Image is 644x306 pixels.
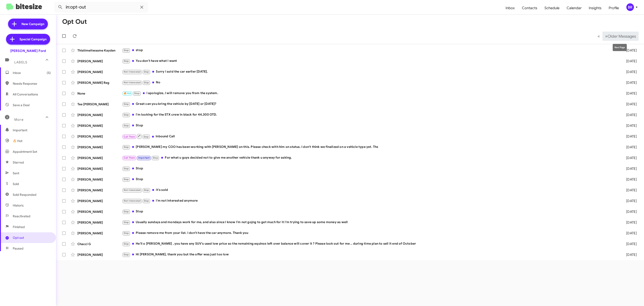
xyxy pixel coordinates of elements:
[541,2,563,15] a: Schedule
[122,198,617,203] div: I'm not interested anymore
[623,3,639,11] button: BR
[122,112,617,117] div: I'm looking for the STX crew in black for 44,300 OTD.
[13,203,24,208] span: Historic
[153,156,158,159] span: Stop
[502,2,518,15] span: Inbox
[617,199,640,203] div: [DATE]
[122,220,617,225] div: Usually sundays and mondays work for me, and also since I know I'm not gojng to get much for it I...
[144,70,149,73] span: Stop
[617,80,640,85] div: [DATE]
[563,2,585,15] a: Calendar
[13,139,22,143] span: 🔥 Hot
[13,214,30,218] span: Reactivated
[77,70,122,74] div: [PERSON_NAME]
[54,2,148,13] input: Search
[122,177,617,182] div: Stop
[77,145,122,149] div: [PERSON_NAME]
[77,113,122,117] div: [PERSON_NAME]
[62,18,87,25] h1: Opt Out
[122,187,617,193] div: It's sold
[77,177,122,182] div: [PERSON_NAME]
[77,91,122,96] div: None
[585,2,605,15] a: Insights
[77,231,122,235] div: [PERSON_NAME]
[124,70,141,73] span: Not-Interested
[77,188,122,192] div: [PERSON_NAME]
[617,177,640,182] div: [DATE]
[617,134,640,139] div: [DATE]
[77,220,122,225] div: [PERSON_NAME]
[613,44,627,51] div: Next Page
[122,144,617,150] div: [PERSON_NAME] my COO has been working with [PERSON_NAME] on this. Please check with him on status...
[617,242,640,246] div: [DATE]
[13,128,51,132] span: Important
[124,92,131,95] span: 🔥 Hot
[77,252,122,257] div: [PERSON_NAME]
[617,91,640,96] div: [DATE]
[124,60,129,62] span: Stop
[124,221,129,224] span: Stop
[605,33,608,39] span: »
[77,59,122,63] div: [PERSON_NAME]
[617,209,640,214] div: [DATE]
[77,209,122,214] div: [PERSON_NAME]
[595,32,639,41] nav: Page navigation example
[122,123,617,128] div: Stop
[122,252,617,257] div: Hi [PERSON_NAME], thank you but the offer was just too low
[124,189,141,192] span: Not-Interested
[122,91,617,96] div: I apologize, I will remove you from the system.
[13,160,24,165] span: Starred
[124,146,129,149] span: Stop
[617,70,640,74] div: [DATE]
[597,33,600,39] span: «
[21,22,44,26] span: New Campaign
[13,182,19,186] span: Sold
[518,2,541,15] a: Contacts
[122,80,617,85] div: No
[122,155,617,160] div: For what u guys decided not to give me another vehicle thank u anyway for asking.
[47,71,51,75] span: (5)
[134,92,140,95] span: Stop
[8,19,48,29] a: New Campaign
[138,156,150,159] span: Important
[77,134,122,139] div: [PERSON_NAME]
[124,242,129,245] span: Stop
[617,231,640,235] div: [DATE]
[144,81,149,84] span: Stop
[77,166,122,171] div: [PERSON_NAME]
[124,81,141,84] span: Not-Interested
[77,242,122,246] div: Chacci G
[617,188,640,192] div: [DATE]
[122,134,617,139] div: Inbound Call
[124,156,135,159] span: Call Them
[617,113,640,117] div: [DATE]
[122,58,617,64] div: You don't have what I want
[124,124,129,127] span: Stop
[122,101,617,107] div: Great can you bring the vehicle by [DATE] or [DATE]?
[13,192,36,197] span: Sold Responded
[617,123,640,128] div: [DATE]
[144,199,149,202] span: Stop
[124,103,129,106] span: Stop
[605,2,623,15] a: Profile
[124,167,129,170] span: Stop
[13,71,51,75] span: Inbox
[124,178,129,181] span: Stop
[122,209,617,214] div: Stop
[144,135,149,138] span: Stop
[617,220,640,225] div: [DATE]
[77,123,122,128] div: [PERSON_NAME]
[122,69,617,74] div: Sorry I sold the car earlier [DATE].
[124,49,129,52] span: Stop
[13,103,30,107] span: Save a Deal
[77,80,122,85] div: [PERSON_NAME] Reg
[122,241,617,246] div: He'll o [PERSON_NAME] , you have any SUV's used low price so the remaining equinox left over bala...
[13,149,37,154] span: Appointment Set
[595,32,603,41] button: Previous
[124,232,129,235] span: Stop
[124,253,129,256] span: Stop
